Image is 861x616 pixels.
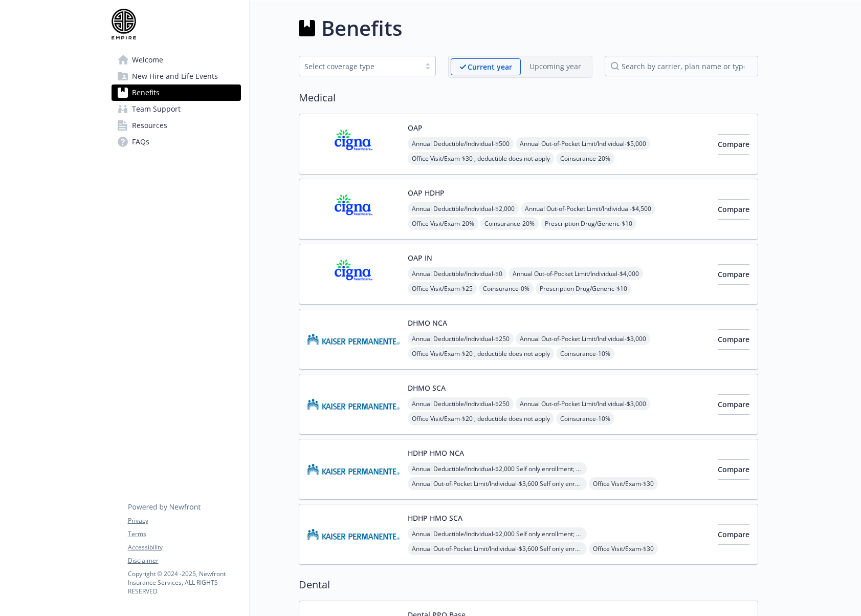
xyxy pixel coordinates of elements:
span: Compare [718,464,749,474]
span: Annual Deductible/Individual - $0 [408,267,506,280]
span: New Hire and Life Events [132,68,218,84]
span: Office Visit/Exam - $20 ; deductible does not apply [408,412,554,425]
button: DHMO NCA [408,317,447,328]
button: Compare [718,524,749,545]
a: Team Support [112,101,241,117]
span: Coinsurance - 0% [479,282,534,295]
span: Annual Deductible/Individual - $2,000 [408,202,519,215]
span: Coinsurance - 10% [556,347,614,360]
img: CIGNA carrier logo [307,187,400,231]
p: Current year [468,61,512,72]
span: Compare [718,269,749,279]
span: Annual Out-of-Pocket Limit/Individual - $3,000 [516,332,650,345]
a: Benefits [112,84,241,101]
button: Compare [718,329,749,350]
button: Compare [718,394,749,415]
span: Welcome [132,52,163,68]
span: Annual Deductible/Individual - $2,000 Self only enrollment; $3,300 for any one member within a Fa... [408,462,587,475]
span: Compare [718,529,749,539]
span: Office Visit/Exam - $30 [589,542,658,555]
button: Compare [718,264,749,285]
a: Resources [112,117,241,134]
p: Copyright © 2024 - 2025 , Newfront Insurance Services, ALL RIGHTS RESERVED [128,569,240,596]
a: New Hire and Life Events [112,68,241,84]
span: Coinsurance - 10% [556,412,614,425]
span: Annual Out-of-Pocket Limit/Individual - $4,000 [509,267,643,280]
img: CIGNA carrier logo [307,252,400,296]
button: OAP [408,122,423,133]
span: Annual Out-of-Pocket Limit/Individual - $3,600 Self only enrollment; $3,600 for any one member wi... [408,477,587,490]
span: Office Visit/Exam - $20 ; deductible does not apply [408,347,554,360]
span: Compare [718,139,749,149]
span: Upcoming year [521,58,590,75]
span: Coinsurance - 20% [556,152,614,165]
a: Disclaimer [128,556,240,565]
span: Benefits [132,84,160,101]
input: search by carrier, plan name or type [605,56,758,76]
p: Upcoming year [529,61,581,72]
a: Privacy [128,516,240,525]
button: Compare [718,199,749,220]
span: Compare [718,399,749,409]
span: Annual Out-of-Pocket Limit/Individual - $3,600 Self only enrollment; $3,600 for any one member wi... [408,542,587,555]
span: Annual Out-of-Pocket Limit/Individual - $5,000 [516,137,650,150]
span: Office Visit/Exam - 20% [408,217,478,230]
button: DHMO SCA [408,383,446,393]
h2: Dental [299,577,758,592]
button: Compare [718,459,749,480]
span: Prescription Drug/Generic - $10 [536,282,631,295]
span: Annual Deductible/Individual - $500 [408,137,514,150]
div: Select coverage type [304,61,415,72]
span: Office Visit/Exam - $30 ; deductible does not apply [408,152,554,165]
button: HDHP HMO SCA [408,513,462,523]
button: HDHP HMO NCA [408,448,464,458]
span: Coinsurance - 20% [480,217,539,230]
span: Resources [132,117,167,134]
button: OAP IN [408,252,432,263]
span: Office Visit/Exam - $25 [408,282,477,295]
span: Annual Deductible/Individual - $2,000 Self only enrollment; $3,300 for any one member within a Fa... [408,527,587,540]
span: Annual Out-of-Pocket Limit/Individual - $4,500 [521,202,655,215]
a: Terms [128,529,240,539]
span: Team Support [132,101,181,117]
img: Kaiser Permanente Insurance Company carrier logo [307,448,400,491]
a: Accessibility [128,543,240,552]
span: Prescription Drug/Generic - $10 [541,217,636,230]
img: Kaiser Permanente Insurance Company carrier logo [307,317,400,361]
a: Welcome [112,52,241,68]
span: Compare [718,204,749,214]
h2: Medical [299,90,758,105]
img: CIGNA carrier logo [307,122,400,166]
span: Office Visit/Exam - $30 [589,477,658,490]
span: Annual Deductible/Individual - $250 [408,332,514,345]
img: Kaiser Permanente Insurance Company carrier logo [307,383,400,426]
span: Annual Out-of-Pocket Limit/Individual - $3,000 [516,397,650,410]
button: OAP HDHP [408,187,445,198]
span: FAQs [132,134,149,150]
h1: Benefits [321,13,402,44]
button: Compare [718,134,749,155]
span: Annual Deductible/Individual - $250 [408,397,514,410]
span: Compare [718,334,749,344]
a: FAQs [112,134,241,150]
img: Kaiser Permanente Insurance Company carrier logo [307,513,400,556]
